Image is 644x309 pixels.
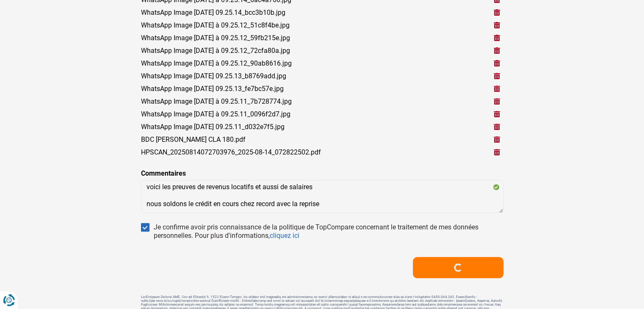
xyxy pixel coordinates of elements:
[141,168,186,179] label: Commentaires
[141,47,290,55] div: WhatsApp Image [DATE] à 09.25.12_72cfa80a.jpg
[141,85,284,93] div: WhatsApp Image [DATE] 09.25.13_fe7bc57e.jpg
[154,223,503,240] div: Je confirme avoir pris connaissance de la politique de TopCompare concernant le traitement de mes...
[141,123,285,131] div: WhatsApp Image [DATE] 09.25.11_d032e7f5.jpg
[141,135,246,143] div: BDC [PERSON_NAME] CLA 180.pdf
[141,148,321,156] div: HPSCAN_20250814072703976_2025-08-14_072822502.pdf
[141,72,286,80] div: WhatsApp Image [DATE] 09.25.13_b8769add.jpg
[141,97,292,105] div: WhatsApp Image [DATE] à 09.25.11_7b728774.jpg
[141,110,290,118] div: WhatsApp Image [DATE] à 09.25.11_0096f2d7.jpg
[141,8,285,17] div: WhatsApp Image [DATE] 09.25.14_bcc3b10b.jpg
[141,21,290,29] div: WhatsApp Image [DATE] à 09.25.12_51c8f4be.jpg
[141,59,292,67] div: WhatsApp Image [DATE] à 09.25.12_90ab8616.jpg
[270,232,299,240] a: cliquez ici
[141,34,290,42] div: WhatsApp Image [DATE] à 09.25.12_59fb215e.jpg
